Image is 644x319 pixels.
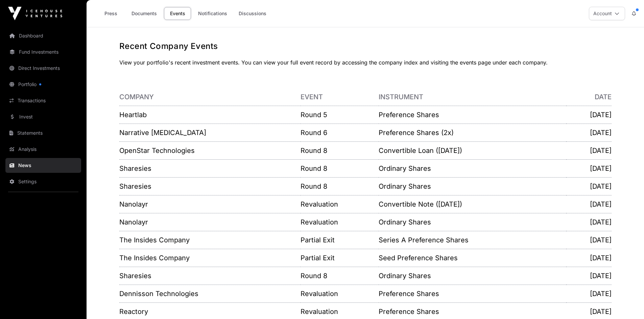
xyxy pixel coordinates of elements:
th: Date [566,88,612,106]
p: Preference Shares [379,307,566,316]
p: Round 6 [301,128,379,137]
p: [DATE] [566,182,612,191]
p: [DATE] [566,146,612,155]
a: Settings [5,174,81,189]
p: Ordinary Shares [379,217,566,227]
a: Discussions [234,7,271,20]
p: [DATE] [566,235,612,245]
p: [DATE] [566,271,612,281]
a: Direct Investments [5,61,81,76]
p: Seed Preference Shares [379,253,566,263]
a: Statements [5,126,81,140]
p: Round 8 [301,164,379,173]
a: Notifications [194,7,232,20]
p: [DATE] [566,128,612,137]
a: Transactions [5,93,81,108]
p: Revaluation [301,217,379,227]
a: Narrative [MEDICAL_DATA] [119,129,206,137]
a: Portfolio [5,77,81,92]
a: Nanolayr [119,200,148,208]
p: Ordinary Shares [379,271,566,281]
p: View your portfolio's recent investment events. You can view your full event record by accessing ... [119,58,612,67]
a: Sharesies [119,164,151,172]
p: [DATE] [566,200,612,209]
p: Preference Shares (2x) [379,128,566,137]
p: Partial Exit [301,253,379,263]
p: Revaluation [301,307,379,316]
p: Series A Preference Shares [379,235,566,245]
p: Ordinary Shares [379,164,566,173]
p: Preference Shares [379,289,566,298]
a: The Insides Company [119,254,190,262]
a: Reactory [119,308,148,316]
p: [DATE] [566,217,612,227]
p: Preference Shares [379,110,566,119]
p: [DATE] [566,110,612,119]
a: The Insides Company [119,236,190,244]
iframe: Chat Widget [610,287,644,319]
th: Event [301,88,379,106]
a: Heartlab [119,111,147,119]
a: Dashboard [5,28,81,43]
p: Round 8 [301,182,379,191]
a: Fund Investments [5,45,81,59]
a: Press [97,7,124,20]
p: Ordinary Shares [379,182,566,191]
a: Sharesies [119,272,151,280]
a: Sharesies [119,182,151,190]
p: Revaluation [301,289,379,298]
p: Round 8 [301,271,379,281]
h1: Recent Company Events [119,41,612,52]
a: Nanolayr [119,218,148,226]
p: [DATE] [566,253,612,263]
p: Round 5 [301,110,379,119]
a: Dennisson Technologies [119,290,198,298]
th: Company [119,88,301,106]
th: Instrument [379,88,566,106]
p: Round 8 [301,146,379,155]
a: Analysis [5,142,81,157]
a: OpenStar Technologies [119,147,195,155]
p: Convertible Note ([DATE]) [379,200,566,209]
p: [DATE] [566,164,612,173]
p: Revaluation [301,200,379,209]
p: [DATE] [566,307,612,316]
a: Events [164,7,191,20]
p: [DATE] [566,289,612,298]
a: News [5,158,81,173]
img: Icehouse Ventures Logo [8,7,62,20]
p: Convertible Loan ([DATE]) [379,146,566,155]
a: Invest [5,109,81,124]
p: Partial Exit [301,235,379,245]
a: Documents [127,7,161,20]
button: Account [589,7,625,20]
